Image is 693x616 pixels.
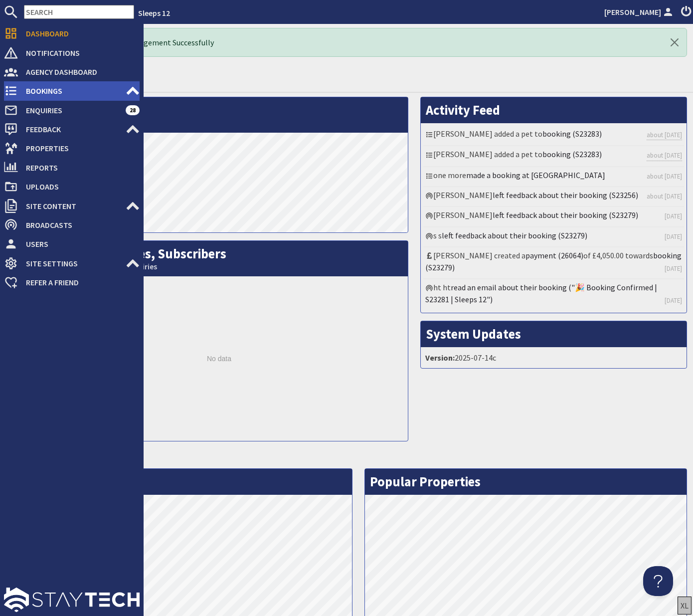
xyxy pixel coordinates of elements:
[423,279,684,310] li: ht ht
[423,167,684,187] li: one more
[30,276,408,441] div: No data
[4,25,140,41] a: Dashboard
[4,179,140,195] a: Uploads
[423,187,684,207] li: [PERSON_NAME]
[4,236,140,252] a: Users
[493,190,638,200] a: left feedback about their booking (S23256)
[30,241,408,276] h2: Bookings, Enquiries, Subscribers
[604,6,675,18] a: [PERSON_NAME]
[647,172,682,181] a: about [DATE]
[138,8,170,18] a: Sleeps 12
[493,210,638,220] a: left feedback about their booking (S23279)
[18,236,140,252] span: Users
[423,146,684,167] li: [PERSON_NAME] added a pet to
[425,353,455,363] strong: Version:
[35,118,403,128] small: This Month: 50 Visits
[24,5,134,19] input: SEARCH
[423,207,684,227] li: [PERSON_NAME]
[423,350,684,366] li: 2025-07-14c
[18,83,126,99] span: Bookings
[643,566,673,596] iframe: Toggle Customer Support
[30,28,687,57] div: Hello Boss! Logged In via Management Successfully
[681,600,689,612] div: XL
[18,25,140,41] span: Dashboard
[18,274,140,290] span: Refer a Friend
[18,45,140,61] span: Notifications
[423,227,684,247] li: s s
[18,140,140,156] span: Properties
[30,469,352,495] h2: Popular Dates
[126,105,140,115] span: 28
[525,250,583,260] a: payment (26064)
[442,230,587,240] a: left feedback about their booking (S23279)
[4,140,140,156] a: Properties
[18,64,140,80] span: Agency Dashboard
[665,264,682,273] a: [DATE]
[423,126,684,146] li: [PERSON_NAME] added a pet to
[18,255,126,271] span: Site Settings
[665,211,682,221] a: [DATE]
[423,247,684,279] li: [PERSON_NAME] created a of £4,050.00 towards
[4,217,140,233] a: Broadcasts
[4,102,140,118] a: Enquiries 28
[466,170,605,180] a: made a booking at [GEOGRAPHIC_DATA]
[647,192,682,201] a: about [DATE]
[18,160,140,176] span: Reports
[4,45,140,61] a: Notifications
[18,121,126,137] span: Feedback
[647,151,682,161] a: about [DATE]
[4,121,140,137] a: Feedback
[18,179,140,195] span: Uploads
[18,102,126,118] span: Enquiries
[30,97,408,133] h2: Visits per Day
[426,102,500,118] a: Activity Feed
[542,149,602,159] a: booking (S23283)
[18,217,140,233] span: Broadcasts
[4,64,140,80] a: Agency Dashboard
[4,588,140,612] img: staytech_l_w-4e588a39d9fa60e82540d7cfac8cfe4b7147e857d3e8dbdfbd41c59d52db0ec4.svg
[18,198,126,214] span: Site Content
[4,160,140,176] a: Reports
[365,469,687,495] h2: Popular Properties
[665,296,682,305] a: [DATE]
[425,282,657,304] a: read an email about their booking ("🎉 Booking Confirmed | S23281 | Sleeps 12")
[4,274,140,290] a: Refer a Friend
[426,326,521,342] a: System Updates
[4,255,140,271] a: Site Settings
[4,83,140,99] a: Bookings
[4,198,140,214] a: Site Content
[425,250,682,272] a: booking (S23279)
[665,232,682,241] a: [DATE]
[647,130,682,140] a: about [DATE]
[542,129,602,139] a: booking (S23283)
[35,262,403,271] small: This Month: 0 Bookings, 0 Enquiries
